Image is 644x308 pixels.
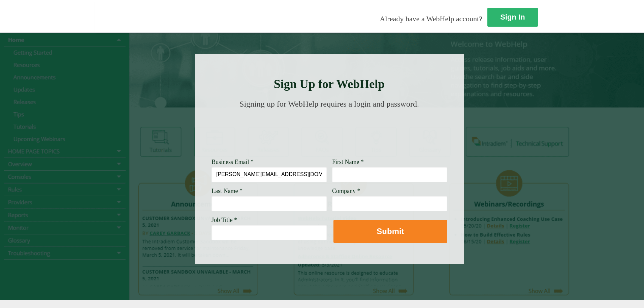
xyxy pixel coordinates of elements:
[239,100,419,108] span: Signing up for WebHelp requires a login and password.
[377,227,404,236] strong: Submit
[212,188,243,194] span: Last Name *
[274,77,385,91] strong: Sign Up for WebHelp
[487,8,538,27] a: Sign In
[216,115,443,149] img: Need Credentials? Sign up below. Have Credentials? Use the sign-in button.
[332,188,360,194] span: Company *
[333,220,447,243] button: Submit
[380,15,482,23] span: Already have a WebHelp account?
[212,159,254,165] span: Business Email *
[500,13,525,21] strong: Sign In
[212,217,237,223] span: Job Title *
[332,159,364,165] span: First Name *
